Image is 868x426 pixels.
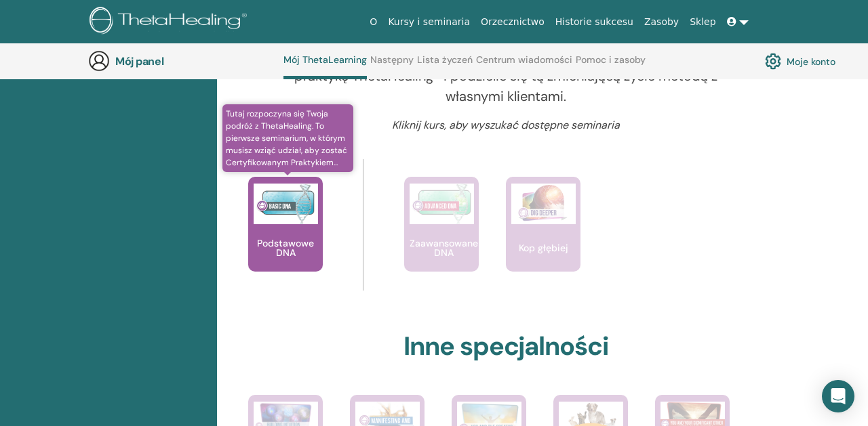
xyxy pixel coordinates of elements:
img: Zaawansowane DNA [410,184,474,224]
a: Pomoc i zasoby [576,54,646,76]
a: Zasoby [639,9,684,35]
font: Następny [370,54,414,66]
font: Podstawowe DNA [257,237,314,259]
font: Kop głębiej [519,242,568,254]
font: Sklep [690,16,715,27]
font: Centrum wiadomości [476,54,572,66]
font: Kursy i seminaria [388,16,470,27]
a: Centrum wiadomości [476,54,572,76]
font: Tutaj rozpoczyna się Twoja podróż z ThetaHealing. To pierwsze seminarium, w którym musisz wziąć u... [226,108,347,168]
a: Kop głębiej Kop głębiej [506,177,580,299]
img: generic-user-icon.jpg [88,50,110,72]
font: O [370,16,377,27]
a: Zaawansowane DNA Zaawansowane DNA [404,177,479,299]
a: Sklep [684,9,721,35]
a: Kursy i seminaria [382,9,475,35]
img: Kop głębiej [511,184,576,224]
font: Inne specjalności [403,329,609,363]
font: Zaawansowane DNA [410,237,478,259]
font: Zasoby [644,16,679,27]
a: Następny [370,54,414,76]
font: Historie sukcesu [555,16,633,27]
font: Mój panel [115,54,163,68]
a: Tutaj rozpoczyna się Twoja podróż z ThetaHealing. To pierwsze seminarium, w którym musisz wziąć u... [248,177,323,299]
a: Mój ThetaLearning [283,54,367,79]
a: O [364,9,382,35]
a: Lista życzeń [417,54,473,76]
div: Open Intercom Messenger [822,380,854,412]
img: Podstawowe DNA [254,184,318,224]
font: Lista życzeń [417,54,473,66]
img: cog.svg [765,49,781,72]
font: Pomoc i zasoby [576,54,646,66]
img: logo.png [90,7,252,37]
font: Kliknij kurs, aby wyszukać dostępne seminaria [392,118,620,132]
font: Mój ThetaLearning [283,54,367,66]
a: Orzecznictwo [475,9,550,35]
font: Orzecznictwo [481,16,545,27]
a: Historie sukcesu [550,9,639,35]
a: Moje konto [765,49,835,72]
font: Moje konto [787,56,835,68]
